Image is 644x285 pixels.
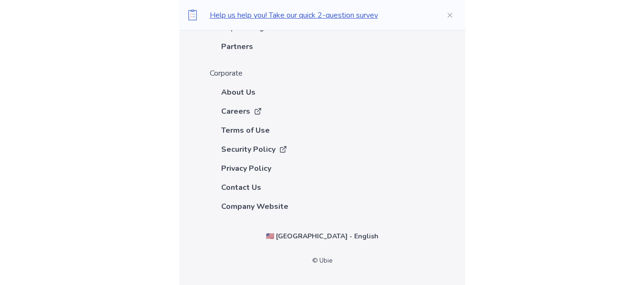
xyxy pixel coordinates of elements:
[221,125,270,136] a: Terms of Use
[221,144,287,155] a: Security Policy
[221,87,256,98] a: About Us
[221,163,271,174] a: Privacy Policy
[221,41,253,52] a: Partners
[210,68,454,79] p: Corporate
[210,10,431,21] p: Help us help you! Take our quick 2-question survey
[221,106,250,117] span: Careers
[191,256,454,266] p: ©
[221,182,261,193] a: Contact Us
[221,106,262,117] a: Careers
[319,256,332,265] a: Ubie
[221,144,276,155] span: Security Policy
[266,232,378,241] a: Choose your country and language
[221,201,288,212] a: Company Website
